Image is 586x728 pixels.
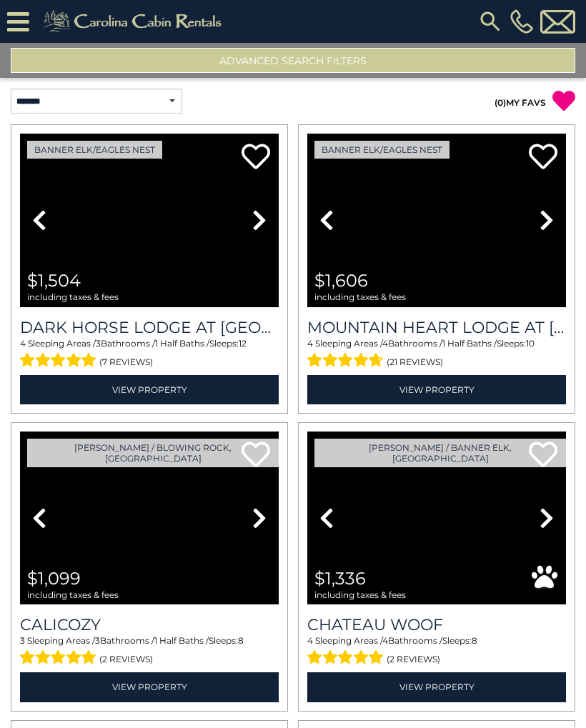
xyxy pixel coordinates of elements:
span: 8 [472,635,477,646]
span: $1,606 [314,270,368,291]
span: (21 reviews) [387,353,443,372]
span: 10 [526,338,535,349]
a: Calicozy [20,615,279,634]
span: including taxes & fees [314,590,406,599]
span: $1,504 [27,270,81,291]
span: 4 [307,635,313,646]
a: Mountain Heart Lodge at [GEOGRAPHIC_DATA] [307,318,566,337]
a: Banner Elk/Eagles Nest [314,141,450,159]
h3: Mountain Heart Lodge at Eagles Nest [307,318,566,337]
span: including taxes & fees [314,292,406,301]
img: Khaki-logo.png [36,7,234,36]
a: Add to favorites [242,142,270,173]
img: thumbnail_164375637.jpeg [20,134,279,307]
span: 12 [239,338,247,349]
div: Sleeping Areas / Bathrooms / Sleeps: [307,634,566,669]
span: (2 reviews) [387,650,440,669]
a: View Property [20,672,279,702]
h3: Dark Horse Lodge at Eagles Nest [20,318,279,337]
span: 1 Half Baths / [442,338,497,349]
img: thumbnail_167987680.jpeg [307,432,566,605]
a: Banner Elk/Eagles Nest [27,141,162,159]
span: 4 [382,635,388,646]
img: thumbnail_163263019.jpeg [307,134,566,307]
span: 3 [95,635,100,646]
span: including taxes & fees [27,590,119,599]
span: $1,099 [27,568,81,589]
span: ( ) [495,97,506,108]
a: [PERSON_NAME] / Blowing Rock, [GEOGRAPHIC_DATA] [27,439,279,467]
a: View Property [20,375,279,404]
a: [PHONE_NUMBER] [507,9,537,34]
div: Sleeping Areas / Bathrooms / Sleeps: [20,337,279,372]
span: (7 reviews) [99,353,153,372]
a: (0)MY FAVS [495,97,546,108]
span: 3 [96,338,101,349]
span: (2 reviews) [99,650,153,669]
a: Chateau Woof [307,615,566,634]
span: $1,336 [314,568,366,589]
a: View Property [307,672,566,702]
button: Advanced Search Filters [11,48,575,73]
a: View Property [307,375,566,404]
span: 4 [382,338,388,349]
img: thumbnail_167084326.jpeg [20,432,279,605]
span: 1 Half Baths / [155,338,209,349]
a: [PERSON_NAME] / Banner Elk, [GEOGRAPHIC_DATA] [314,439,566,467]
div: Sleeping Areas / Bathrooms / Sleeps: [20,634,279,669]
span: 8 [238,635,244,646]
span: 4 [307,338,313,349]
span: 0 [497,97,503,108]
span: 3 [20,635,25,646]
img: search-regular.svg [477,9,503,34]
span: including taxes & fees [27,292,119,301]
div: Sleeping Areas / Bathrooms / Sleeps: [307,337,566,372]
span: 4 [20,338,26,349]
a: Add to favorites [529,142,557,173]
a: Dark Horse Lodge at [GEOGRAPHIC_DATA] [20,318,279,337]
span: 1 Half Baths / [154,635,209,646]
